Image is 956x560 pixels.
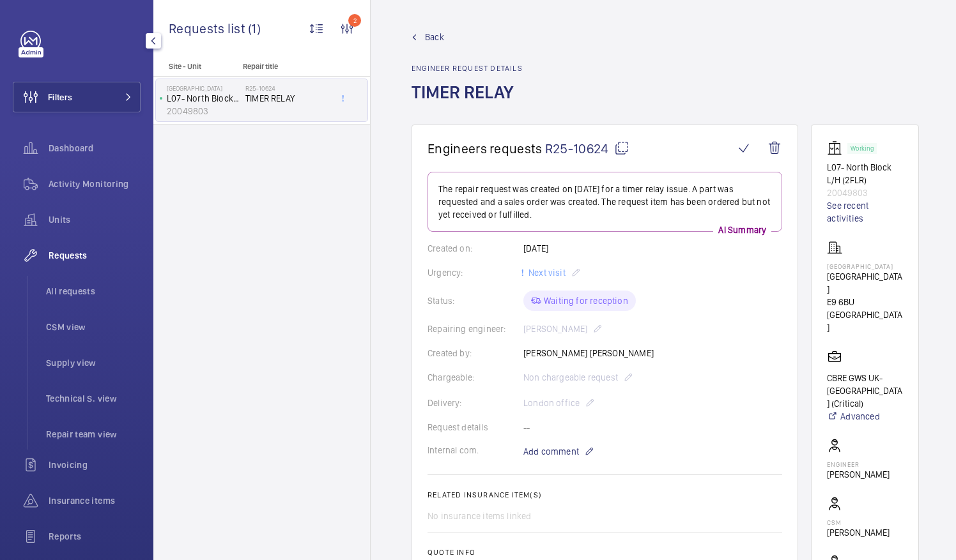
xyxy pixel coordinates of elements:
[49,249,141,262] span: Requests
[827,140,847,156] img: elevator.svg
[827,410,903,423] a: Advanced
[713,223,771,236] p: AI Summary
[46,285,141,298] span: All requests
[827,372,903,410] p: CBRE GWS UK- [GEOGRAPHIC_DATA] (Critical)
[428,490,782,499] h2: Related insurance item(s)
[428,140,543,156] span: Engineers requests
[827,161,903,186] p: L07- North Block L/H (2FLR)
[49,178,141,190] span: Activity Monitoring
[49,142,141,155] span: Dashboard
[243,62,327,71] p: Repair title
[523,445,579,458] span: Add comment
[827,270,903,296] p: [GEOGRAPHIC_DATA]
[49,494,141,507] span: Insurance items
[167,92,240,105] p: L07- North Block L/H (2FLR)
[438,183,771,221] p: The repair request was created on [DATE] for a timer relay issue. A part was requested and a sale...
[167,105,240,117] p: 20049803
[827,518,890,526] p: CSM
[827,262,903,270] p: [GEOGRAPHIC_DATA]
[49,458,141,471] span: Invoicing
[153,62,238,71] p: Site - Unit
[545,140,629,156] span: R25-10624
[49,213,141,226] span: Units
[425,31,444,43] span: Back
[46,428,141,441] span: Repair team view
[827,468,890,481] p: [PERSON_NAME]
[851,146,874,151] p: Working
[245,84,330,92] h2: R25-10624
[169,20,248,36] span: Requests list
[827,460,890,468] p: Engineer
[428,548,782,557] h2: Quote info
[412,64,523,73] h2: Engineer request details
[49,530,141,543] span: Reports
[46,356,141,369] span: Supply view
[245,92,330,105] span: TIMER RELAY
[46,321,141,333] span: CSM view
[827,296,903,334] p: E9 6BU [GEOGRAPHIC_DATA]
[48,91,72,103] span: Filters
[827,199,903,225] a: See recent activities
[827,526,890,539] p: [PERSON_NAME]
[46,392,141,405] span: Technical S. view
[13,82,141,112] button: Filters
[827,186,903,199] p: 20049803
[167,84,240,92] p: [GEOGRAPHIC_DATA]
[412,80,523,125] h1: TIMER RELAY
